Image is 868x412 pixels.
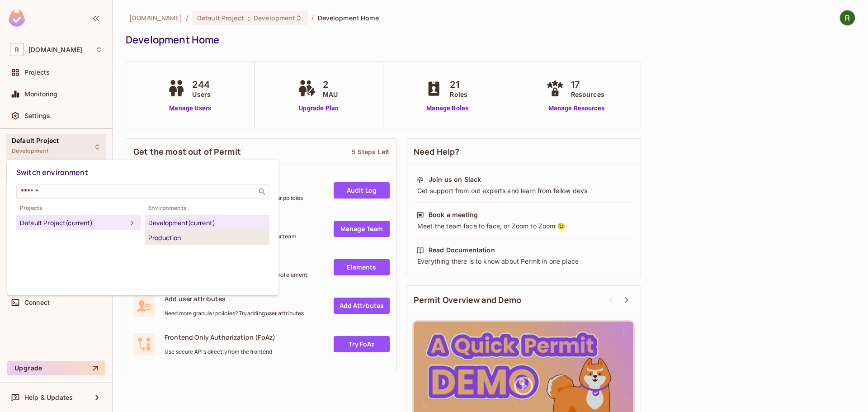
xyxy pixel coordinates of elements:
span: Projects [16,204,141,212]
div: Development (current) [148,218,266,228]
div: Production [148,232,266,243]
span: Switch environment [16,167,88,177]
div: Default Project (current) [20,218,127,228]
span: Environments [145,204,269,212]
